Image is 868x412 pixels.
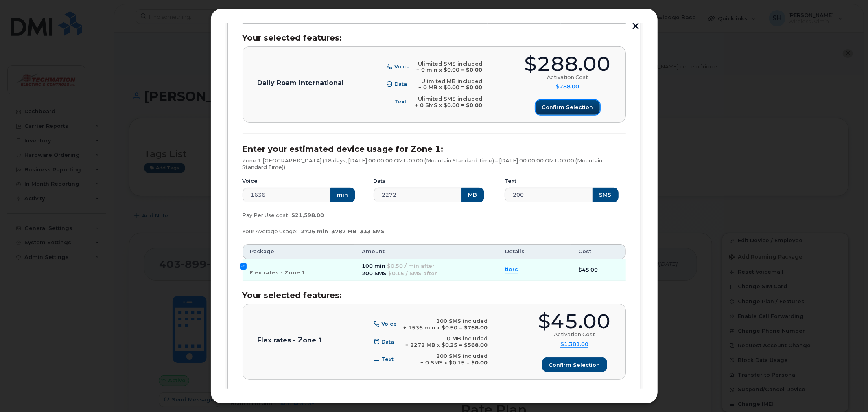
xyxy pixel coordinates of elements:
[464,342,488,348] b: $568.00
[461,188,484,202] button: MB
[538,311,611,331] div: $45.00
[421,359,448,366] span: + 0 SMS x
[240,263,247,270] input: Flex rates - Zone 1
[243,33,626,42] h3: Your selected features:
[243,291,626,300] h3: Your selected features:
[466,102,482,108] b: $0.00
[444,102,464,108] span: $0.00 =
[442,342,463,348] span: $0.25 =
[404,318,488,324] div: 100 SMS included
[388,270,437,276] span: $0.15 / SMS after
[472,359,488,366] b: $0.00
[258,80,344,86] p: Daily Roam International
[418,84,442,90] span: + 0 MB x
[382,321,397,327] span: Voice
[330,188,355,202] button: min
[382,356,394,362] span: Text
[571,259,626,281] td: $45.00
[449,359,470,366] span: $0.15 =
[301,228,328,234] span: 2726 min
[547,74,588,81] div: Activation Cost
[593,188,619,202] button: SMS
[394,99,407,105] span: Text
[464,324,488,331] b: $768.00
[549,361,600,369] span: Confirm selection
[243,212,289,218] span: Pay Per Use cost
[332,228,357,234] span: 3787 MB
[243,244,355,259] th: Package
[292,212,324,218] span: $21,598.00
[556,83,579,90] summary: $288.00
[442,324,463,331] span: $0.50 =
[394,64,410,70] span: Voice
[542,103,593,111] span: Confirm selection
[415,102,442,108] span: + 0 SMS x
[404,324,440,331] span: + 1536 min x
[466,67,482,73] b: $0.00
[382,339,394,345] span: Data
[360,228,385,234] span: 333 SMS
[498,244,571,259] th: Details
[421,353,488,359] div: 200 SMS included
[525,54,611,74] div: $288.00
[536,100,600,115] button: Confirm selection
[416,67,442,73] span: + 0 min x
[250,270,306,276] span: Flex rates - Zone 1
[258,337,323,344] p: Flex rates - Zone 1
[415,96,482,102] div: Ulimited SMS included
[243,145,626,153] h3: Enter your estimated device usage for Zone 1:
[354,244,498,259] th: Amount
[387,263,435,269] span: $0.50 / min after
[243,228,298,234] span: Your Average Usage:
[362,270,387,276] span: 200 SMS
[505,266,518,274] summary: tiers
[571,244,626,259] th: Cost
[394,81,407,88] span: Data
[418,78,482,85] div: Ulimited MB included
[560,341,588,348] summary: $1,381.00
[554,331,595,338] div: Activation Cost
[505,178,517,184] label: Text
[444,67,464,73] span: $0.00 =
[362,263,385,269] span: 100 min
[444,84,464,90] span: $0.00 =
[406,335,488,342] div: 0 MB included
[416,61,482,67] div: Ulimited SMS included
[542,357,607,372] button: Confirm selection
[466,84,482,90] b: $0.00
[243,178,258,184] label: Voice
[243,158,626,170] p: Zone 1 [GEOGRAPHIC_DATA] (18 days, [DATE] 00:00:00 GMT-0700 (Mountain Standard Time) – [DATE] 00:...
[406,342,440,348] span: + 2272 MB x
[374,178,386,184] label: Data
